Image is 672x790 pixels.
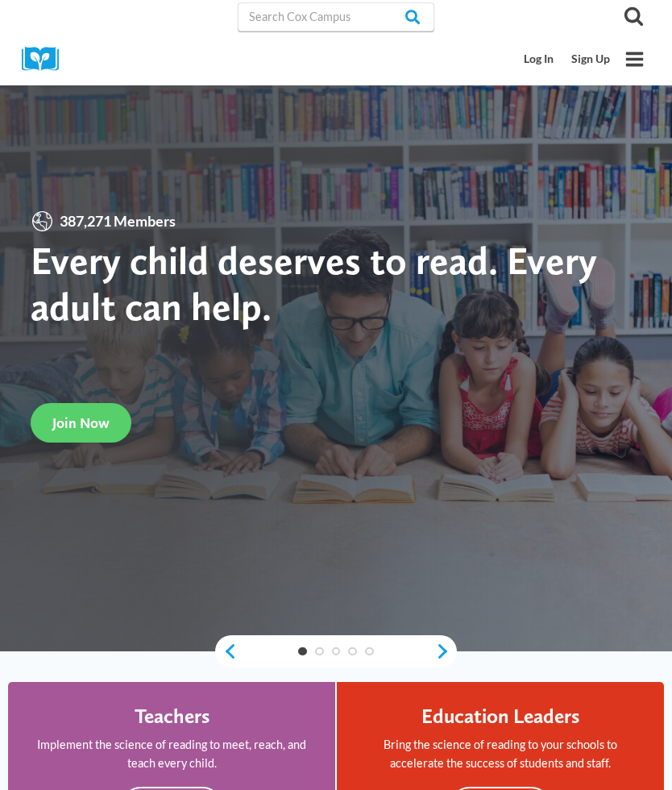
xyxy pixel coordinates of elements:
[435,642,457,660] a: next
[516,44,619,74] nav: Secondary Mobile Navigation
[215,642,237,660] a: previous
[52,414,110,431] span: Join Now
[215,635,457,667] div: content slider buttons
[238,2,434,31] input: Search Cox Campus
[54,210,181,233] span: 387,271 Members
[516,44,563,74] a: Log In
[135,704,209,728] h4: Teachers
[359,735,642,772] p: Bring the science of reading to your schools to accelerate the success of students and staff.
[562,44,619,74] a: Sign Up
[298,647,307,656] a: 1
[30,735,313,772] p: Implement the science of reading to meet, reach, and teach every child.
[348,647,357,656] a: 4
[31,403,131,443] a: Join Now
[619,44,650,75] button: Open menu
[421,704,579,728] h4: Education Leaders
[31,237,597,330] strong: Every child deserves to read. Every adult can help.
[365,647,374,656] a: 5
[22,47,70,72] img: Cox Campus
[315,647,324,656] a: 2
[332,647,341,656] a: 3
